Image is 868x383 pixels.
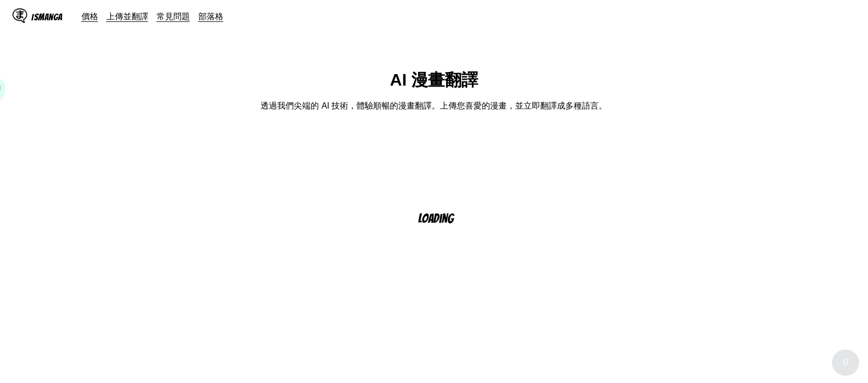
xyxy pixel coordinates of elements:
[13,8,27,23] img: IsManga Logo
[157,11,190,21] a: 常見問題
[198,11,223,21] a: 部落格
[13,8,81,25] a: IsManga LogoIsManga
[81,11,98,21] a: 價格
[31,12,63,22] div: IsManga
[260,100,607,112] p: 透過我們尖端的 AI 技術，體驗順暢的漫畫翻譯。上傳您喜愛的漫畫，並立即翻譯成多種語言。
[106,11,148,21] a: 上傳並翻譯
[418,212,467,225] p: Loading
[390,69,478,92] h1: AI 漫畫翻譯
